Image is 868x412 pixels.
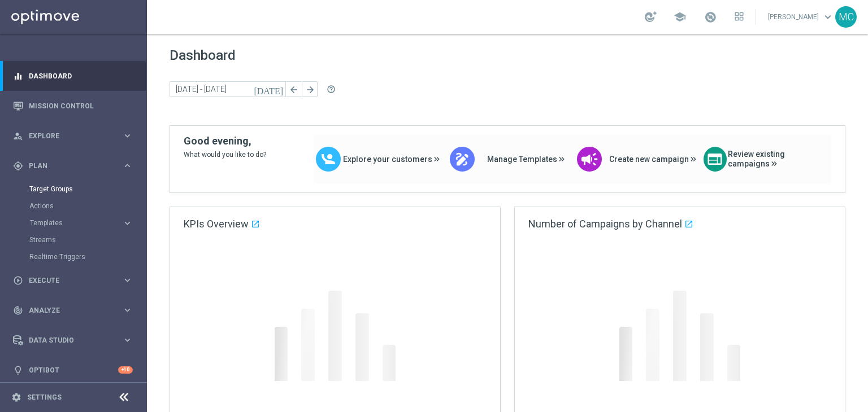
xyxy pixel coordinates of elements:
[13,355,133,385] div: Optibot
[12,366,133,375] button: lightbulb Optibot +10
[13,71,23,81] i: equalizer
[29,218,133,227] button: Templates keyboard_arrow_right
[13,275,122,286] div: Execute
[13,131,23,141] i: person_search
[29,248,146,265] div: Realtime Triggers
[12,132,133,141] button: person_search Explore keyboard_arrow_right
[835,6,857,28] div: MC
[13,131,122,141] div: Explore
[13,161,23,171] i: gps_fixed
[767,8,835,25] a: [PERSON_NAME]keyboard_arrow_down
[29,181,146,198] div: Target Groups
[122,305,133,315] i: keyboard_arrow_right
[13,305,122,315] div: Analyze
[30,220,122,226] div: Templates
[29,133,122,139] span: Explore
[13,335,122,345] div: Data Studio
[122,335,133,345] i: keyboard_arrow_right
[29,185,118,194] a: Target Groups
[118,366,133,374] div: +10
[29,198,146,214] div: Actions
[122,275,133,286] i: keyboard_arrow_right
[13,61,133,91] div: Dashboard
[13,91,133,121] div: Mission Control
[29,355,118,385] a: Optibot
[12,72,133,81] button: equalizer Dashboard
[29,163,122,169] span: Plan
[29,61,133,91] a: Dashboard
[122,160,133,171] i: keyboard_arrow_right
[12,306,133,315] button: track_changes Analyze keyboard_arrow_right
[12,102,133,111] button: Mission Control
[29,337,122,344] span: Data Studio
[30,220,111,226] span: Templates
[122,218,133,229] i: keyboard_arrow_right
[29,91,133,121] a: Mission Control
[11,392,21,402] i: settings
[12,276,133,285] button: play_circle_outline Execute keyboard_arrow_right
[822,11,834,23] span: keyboard_arrow_down
[29,277,122,284] span: Execute
[12,161,133,170] button: gps_fixed Plan keyboard_arrow_right
[29,235,118,244] a: Streams
[12,336,133,345] button: Data Studio keyboard_arrow_right
[27,394,62,401] a: Settings
[13,161,122,171] div: Plan
[122,130,133,141] i: keyboard_arrow_right
[29,201,118,211] a: Actions
[674,11,686,23] span: school
[29,252,118,261] a: Realtime Triggers
[29,307,122,314] span: Analyze
[29,231,146,248] div: Streams
[13,365,23,375] i: lightbulb
[13,275,23,286] i: play_circle_outline
[29,214,146,231] div: Templates
[13,305,23,315] i: track_changes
